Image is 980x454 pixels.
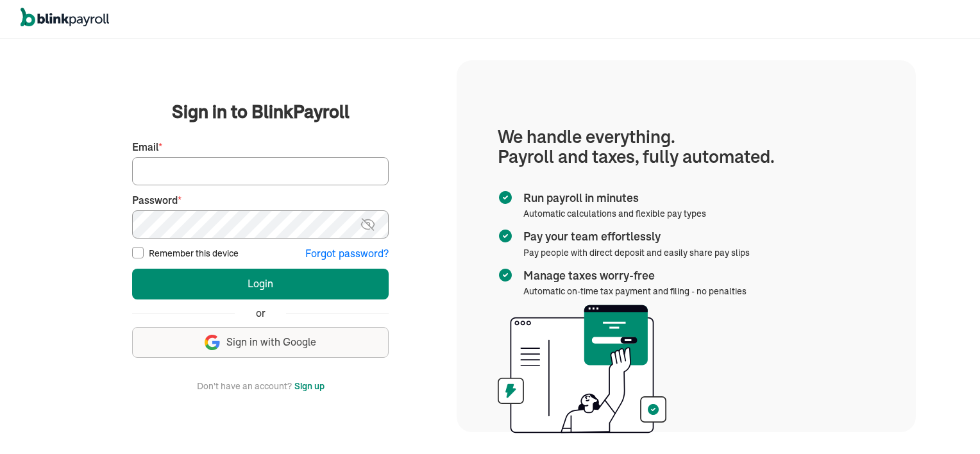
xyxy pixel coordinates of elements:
span: Manage taxes worry-free [523,267,741,284]
button: Login [132,269,389,299]
img: google [205,335,220,350]
h1: We handle everything. Payroll and taxes, fully automated. [498,127,875,167]
img: checkmark [498,228,513,244]
span: Pay your team effortlessly [523,228,745,245]
img: illustration [498,305,666,433]
button: Sign in with Google [132,327,389,358]
span: Pay people with direct deposit and easily share pay slips [523,247,750,258]
button: Forgot password? [305,246,389,261]
span: Sign in with Google [226,335,316,349]
img: checkmark [498,267,513,283]
span: or [256,306,266,321]
span: Don't have an account? [197,378,292,394]
img: checkmark [498,190,513,205]
input: Your email address [132,157,389,185]
span: Automatic calculations and flexible pay types [523,208,706,219]
span: Automatic on-time tax payment and filing - no penalties [523,285,747,297]
img: eye [360,217,376,232]
img: logo [21,8,109,27]
label: Password [132,193,389,208]
span: Sign in to BlinkPayroll [172,99,350,124]
label: Email [132,140,389,155]
label: Remember this device [149,247,239,260]
button: Sign up [294,378,325,394]
span: Run payroll in minutes [523,190,701,206]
